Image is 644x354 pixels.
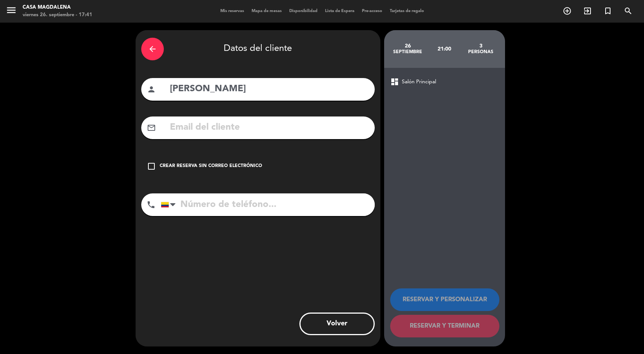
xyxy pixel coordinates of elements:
[299,313,375,335] button: Volver
[169,120,369,135] input: Email del cliente
[426,36,462,62] div: 21:00
[169,81,369,97] input: Nombre del cliente
[161,193,375,216] input: Número de teléfono...
[148,44,157,54] i: arrow_back
[402,78,436,86] span: Salón Principal
[583,6,592,15] i: exit_to_app
[603,6,612,15] i: turned_in_not
[386,9,428,13] span: Tarjetas de regalo
[285,9,321,13] span: Disponibilidad
[390,288,499,311] button: RESERVAR Y PERSONALIZAR
[390,315,499,337] button: RESERVAR Y TERMINAR
[6,5,17,16] i: menu
[390,49,426,55] div: septiembre
[23,4,92,11] div: Casa Magdalena
[147,123,156,132] i: mail_outline
[23,11,92,19] div: viernes 26. septiembre - 17:41
[321,9,358,13] span: Lista de Espera
[161,194,179,216] div: Colombia: +57
[141,36,375,62] div: Datos del cliente
[462,49,499,55] div: personas
[6,5,17,18] button: menu
[147,85,156,94] i: person
[624,6,633,15] i: search
[563,6,572,15] i: add_circle_outline
[390,77,399,86] span: dashboard
[147,200,156,209] i: phone
[358,9,386,13] span: Pre-acceso
[248,9,285,13] span: Mapa de mesas
[390,43,426,49] div: 26
[160,162,262,170] div: Crear reserva sin correo electrónico
[147,162,156,171] i: check_box_outline_blank
[462,43,499,49] div: 3
[217,9,248,13] span: Mis reservas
